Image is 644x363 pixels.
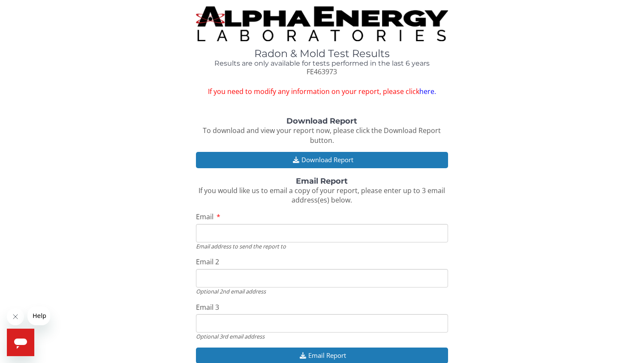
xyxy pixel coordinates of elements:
strong: Email Report [296,176,348,186]
span: Email 2 [196,257,219,266]
h4: Results are only available for tests performed in the last 6 years [196,60,448,67]
span: If you need to modify any information on your report, please click [196,87,448,97]
span: Email 3 [196,302,219,312]
div: Email address to send the report to [196,242,448,250]
iframe: Button to launch messaging window [7,329,34,356]
span: FE463973 [307,67,337,76]
iframe: Close message [7,308,24,325]
span: If you would like us to email a copy of your report, please enter up to 3 email address(es) below. [199,186,445,205]
img: TightCrop.jpg [196,6,448,41]
div: Optional 2nd email address [196,287,448,295]
a: here. [419,87,436,96]
span: To download and view your report now, please click the Download Report button. [203,126,441,145]
span: Email [196,212,214,221]
button: Download Report [196,152,448,168]
div: Optional 3rd email address [196,333,448,340]
iframe: Message from company [27,306,50,325]
strong: Download Report [286,116,357,126]
h1: Radon & Mold Test Results [196,48,448,59]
